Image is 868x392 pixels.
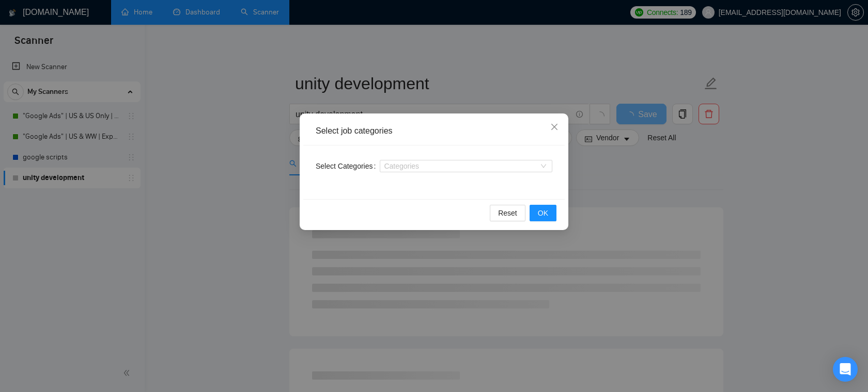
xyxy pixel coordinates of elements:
[550,123,559,131] span: close
[316,158,380,174] label: Select Categories
[833,357,858,382] div: Open Intercom Messenger
[538,207,548,219] span: OK
[498,207,517,219] span: Reset
[530,205,556,221] button: OK
[490,205,525,221] button: Reset
[316,125,552,137] div: Select job categories
[540,113,568,141] button: Close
